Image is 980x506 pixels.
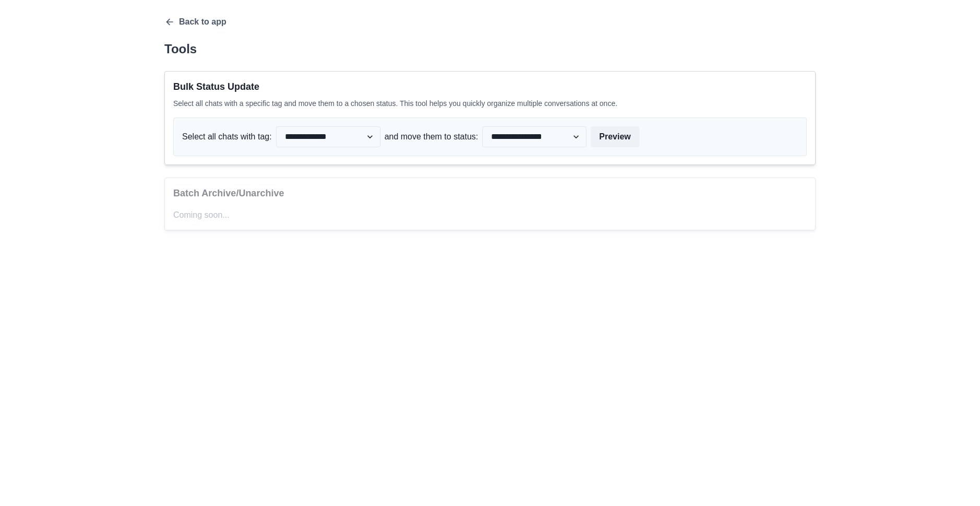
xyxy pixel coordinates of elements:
p: Select all chats with a specific tag and move them to a chosen status. This tool helps you quickl... [173,98,807,109]
button: Back to app [164,17,226,27]
p: and move them to status: [385,131,479,143]
p: Select all chats with tag: [182,131,272,143]
button: Preview [591,126,639,147]
p: Tools [164,40,816,58]
p: Coming soon... [173,209,807,221]
p: Bulk Status Update [173,80,807,94]
p: Batch Archive/Unarchive [173,186,807,201]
